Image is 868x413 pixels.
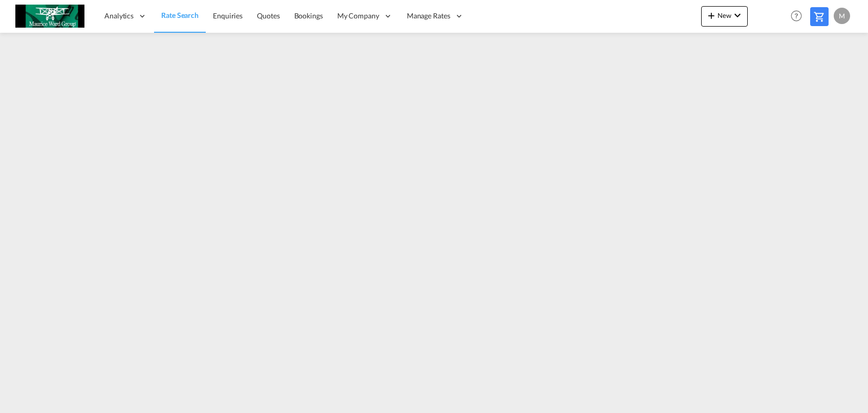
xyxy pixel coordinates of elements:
[788,7,805,25] span: Help
[161,11,199,19] span: Rate Search
[834,8,850,24] div: M
[788,7,810,26] div: Help
[701,6,748,27] button: icon-plus 400-fgNewicon-chevron-down
[407,11,450,21] span: Manage Rates
[705,11,744,19] span: New
[705,9,718,21] md-icon: icon-plus 400-fg
[104,11,134,21] span: Analytics
[337,11,379,21] span: My Company
[213,11,243,20] span: Enquiries
[731,9,744,21] md-icon: icon-chevron-down
[294,11,323,20] span: Bookings
[15,5,84,28] img: c6e8db30f5a511eea3e1ab7543c40fcc.jpg
[257,11,279,20] span: Quotes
